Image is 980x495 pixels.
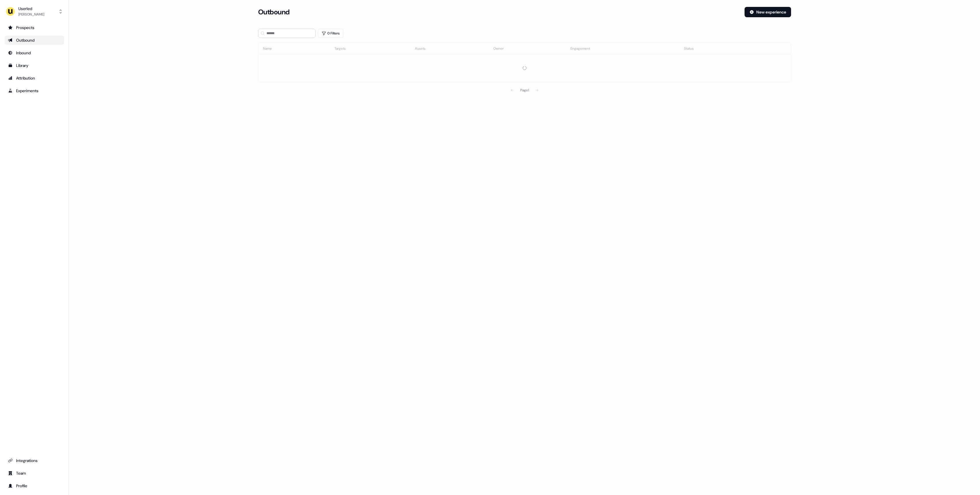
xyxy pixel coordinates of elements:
[5,86,64,95] a: Go to experiments
[5,61,64,70] a: Go to templates
[18,11,44,17] div: [PERSON_NAME]
[5,456,64,465] a: Go to integrations
[5,5,64,18] button: Userled[PERSON_NAME]
[5,74,64,83] a: Go to attribution
[8,88,61,94] div: Experiments
[745,7,791,17] button: New experience
[8,37,61,43] div: Outbound
[318,29,343,38] button: 0 Filters
[8,50,61,56] div: Inbound
[5,23,64,32] a: Go to prospects
[8,458,61,463] div: Integrations
[8,470,61,476] div: Team
[258,8,290,16] h3: Outbound
[8,75,61,81] div: Attribution
[8,483,61,489] div: Profile
[8,63,61,68] div: Library
[5,469,64,478] a: Go to team
[8,25,61,30] div: Prospects
[5,36,64,45] a: Go to outbound experience
[5,48,64,57] a: Go to Inbound
[18,6,44,11] div: Userled
[5,481,64,490] a: Go to profile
